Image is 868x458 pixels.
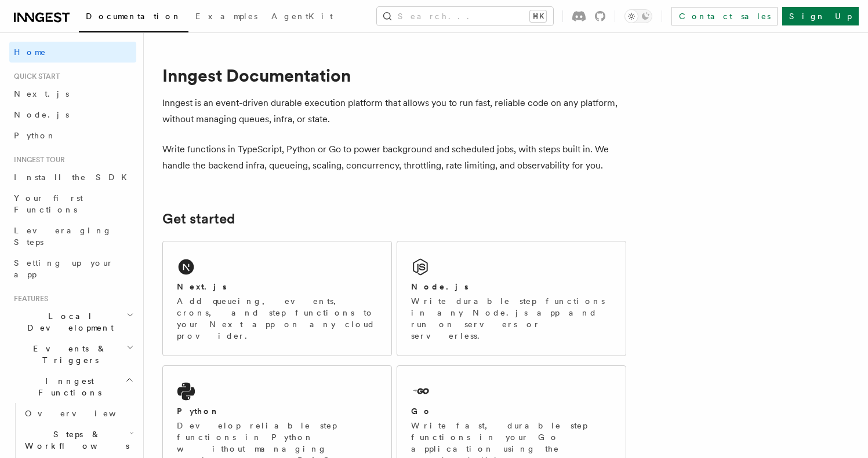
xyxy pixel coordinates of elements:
[9,306,136,338] button: Local Development
[14,193,83,214] span: Your first Functions
[188,3,264,31] a: Examples
[624,9,652,23] button: Toggle dark mode
[14,226,112,247] span: Leveraging Steps
[20,403,136,424] a: Overview
[530,10,546,22] kbd: ⌘K
[671,7,778,25] a: Contact sales
[9,83,136,104] a: Next.js
[177,295,377,342] p: Add queueing, events, crons, and step functions to your Next app on any cloud provider.
[14,258,114,279] span: Setting up your app
[162,241,392,356] a: Next.jsAdd queueing, events, crons, and step functions to your Next app on any cloud provider.
[162,141,626,174] p: Write functions in TypeScript, Python or Go to power background and scheduled jobs, with steps bu...
[411,405,432,417] h2: Go
[9,72,60,81] span: Quick start
[14,89,69,98] span: Next.js
[9,125,136,146] a: Python
[20,428,129,452] span: Steps & Workflows
[377,7,553,25] button: Search...⌘K
[411,295,612,342] p: Write durable step functions in any Node.js app and run on servers or serverless.
[14,131,56,140] span: Python
[25,409,144,418] span: Overview
[20,424,136,456] button: Steps & Workflows
[177,281,227,292] h2: Next.js
[9,371,136,403] button: Inngest Functions
[9,220,136,252] a: Leveraging Steps
[271,12,333,21] span: AgentKit
[9,104,136,125] a: Node.js
[9,338,136,371] button: Events & Triggers
[162,95,626,127] p: Inngest is an event-driven durable execution platform that allows you to run fast, reliable code ...
[9,167,136,188] a: Install the SDK
[9,155,65,164] span: Inngest tour
[9,310,126,334] span: Local Development
[14,173,134,182] span: Install the SDK
[9,252,136,285] a: Setting up your app
[9,294,48,303] span: Features
[9,42,136,63] a: Home
[162,211,235,227] a: Get started
[195,12,257,21] span: Examples
[162,65,626,86] h1: Inngest Documentation
[79,3,188,32] a: Documentation
[9,188,136,220] a: Your first Functions
[782,7,859,25] a: Sign Up
[86,12,181,21] span: Documentation
[177,405,220,417] h2: Python
[14,110,69,119] span: Node.js
[14,46,46,58] span: Home
[397,241,626,356] a: Node.jsWrite durable step functions in any Node.js app and run on servers or serverless.
[411,281,468,292] h2: Node.js
[9,375,125,398] span: Inngest Functions
[9,343,126,366] span: Events & Triggers
[264,3,340,31] a: AgentKit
